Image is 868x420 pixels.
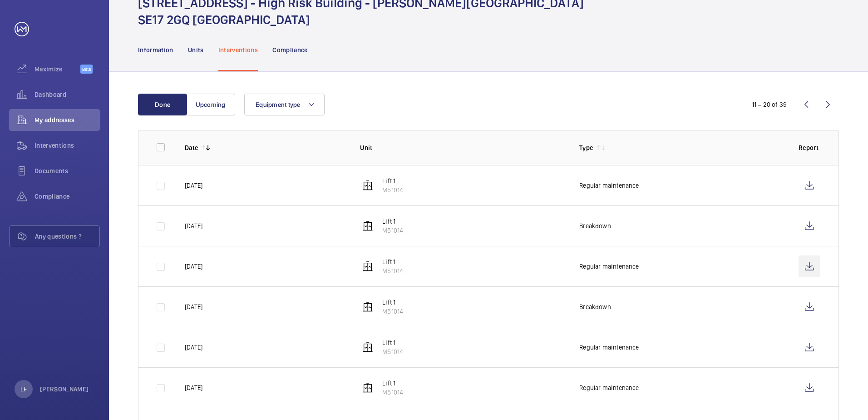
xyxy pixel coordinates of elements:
span: My addresses [35,115,100,125]
p: Date [185,143,198,152]
p: Regular maintenance [579,181,639,190]
img: elevator.svg [362,382,373,393]
p: Compliance [272,45,308,55]
span: Any questions ? [35,232,99,241]
p: Interventions [218,45,258,55]
p: Lift 1 [382,217,403,226]
p: Units [188,45,204,55]
p: [DATE] [185,343,202,352]
button: Equipment type [244,94,325,115]
p: Regular maintenance [579,383,639,392]
p: Information [138,45,173,55]
span: Equipment type [256,101,301,108]
p: Breakdown [579,221,611,230]
img: elevator.svg [362,220,373,231]
img: elevator.svg [362,180,373,191]
span: Beta [80,65,93,74]
p: Unit [360,143,565,152]
p: M51014 [382,388,403,397]
span: Dashboard [35,90,100,99]
p: [DATE] [185,383,202,392]
p: Lift 1 [382,176,403,185]
p: LF [20,385,27,394]
button: Done [138,94,187,115]
p: [PERSON_NAME] [40,385,89,394]
p: Breakdown [579,302,611,311]
p: [DATE] [185,302,202,311]
p: M51014 [382,266,403,275]
p: [DATE] [185,262,202,271]
p: M51014 [382,185,403,195]
span: Compliance [35,192,100,201]
p: [DATE] [185,181,202,190]
p: M51014 [382,307,403,316]
img: elevator.svg [362,261,373,272]
div: 11 – 20 of 39 [752,100,787,109]
img: elevator.svg [362,342,373,353]
img: elevator.svg [362,301,373,312]
span: Interventions [35,141,100,150]
p: Lift 1 [382,379,403,388]
p: Regular maintenance [579,343,639,352]
p: Regular maintenance [579,262,639,271]
p: M51014 [382,347,403,356]
p: [DATE] [185,221,202,230]
p: M51014 [382,226,403,235]
p: Report [799,143,820,152]
p: Type [579,143,593,152]
button: Upcoming [186,94,235,115]
p: Lift 1 [382,257,403,266]
span: Documents [35,166,100,175]
p: Lift 1 [382,298,403,307]
p: Lift 1 [382,338,403,347]
span: Maximize [35,65,80,74]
